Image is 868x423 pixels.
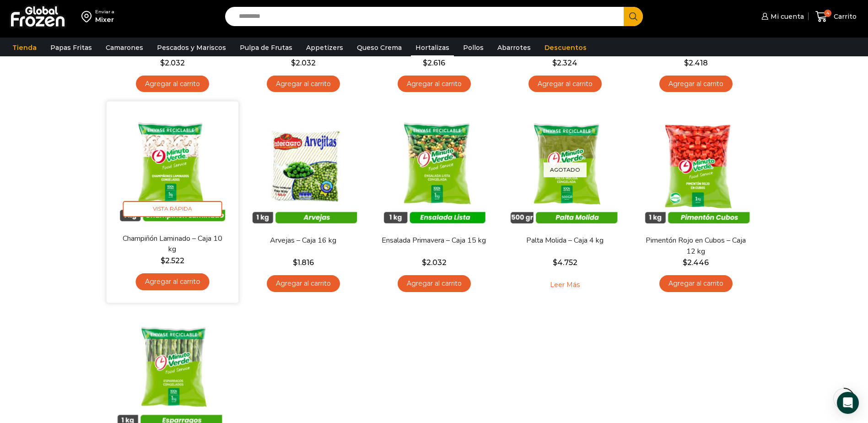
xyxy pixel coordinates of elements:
[352,39,406,56] a: Queso Crema
[824,10,831,17] span: 4
[119,233,225,255] a: Champiñón Laminado – Caja 10 kg
[422,258,447,267] bdi: 2.032
[684,59,708,67] bdi: 2.418
[235,39,297,56] a: Pulpa de Frutas
[160,59,165,67] span: $
[684,59,689,67] span: $
[95,9,114,15] div: Enviar a
[624,7,643,26] button: Search button
[250,235,356,246] a: Arvejas – Caja 16 kg
[422,258,426,267] span: $
[759,7,804,26] a: Mi cuenta
[458,39,488,56] a: Pollos
[683,258,687,267] span: $
[8,39,41,56] a: Tienda
[381,235,486,246] a: Ensalada Primavera – Caja 15 kg
[536,275,594,294] a: Leé más sobre “Palta Molida - Caja 4 kg”
[423,59,445,67] bdi: 2.616
[768,12,804,21] span: Mi cuenta
[683,258,709,267] bdi: 2.446
[423,59,427,67] span: $
[152,39,231,56] a: Pescados y Mariscos
[552,59,577,67] bdi: 2.324
[267,275,340,292] a: Agregar al carrito: “Arvejas - Caja 16 kg”
[160,256,184,265] bdi: 2.522
[101,39,148,56] a: Camarones
[659,275,733,292] a: Agregar al carrito: “Pimentón Rojo en Cubos - Caja 12 kg”
[512,235,617,246] a: Palta Molida – Caja 4 kg
[267,76,340,92] a: Agregar al carrito: “Choclo en Granos - Caja 16 kg”
[553,258,557,267] span: $
[837,392,859,414] div: Open Intercom Messenger
[552,59,557,67] span: $
[659,76,733,92] a: Agregar al carrito: “Choclo en Trozos - Caja 12 kg”
[293,258,297,267] span: $
[46,39,97,56] a: Papas Fritas
[123,201,222,217] span: Vista Rápida
[291,59,296,67] span: $
[411,39,454,56] a: Hortalizas
[398,275,471,292] a: Agregar al carrito: “Ensalada Primavera - Caja 15 kg”
[160,256,165,265] span: $
[302,39,348,56] a: Appetizers
[643,235,748,256] a: Pimentón Rojo en Cubos – Caja 12 kg
[813,6,859,27] a: 4 Carrito
[493,39,535,56] a: Abarrotes
[544,163,587,178] p: Agotado
[95,15,114,24] div: Mixer
[291,59,316,67] bdi: 2.032
[831,12,857,21] span: Carrito
[398,76,471,92] a: Agregar al carrito: “Pastelera de Choclo con Condimento - Caja 10 kg”
[528,76,602,92] a: Agregar al carrito: “Pastelera de Choclo sin Condimiento - Caja 7 kg”
[553,258,577,267] bdi: 4.752
[540,39,591,56] a: Descuentos
[81,9,95,24] img: address-field-icon.svg
[135,273,209,290] a: Agregar al carrito: “Champiñón Laminado - Caja 10 kg”
[136,76,209,92] a: Agregar al carrito: “Poroto Verde Corte Francés - Caja 9 kg”
[293,258,314,267] bdi: 1.816
[160,59,185,67] bdi: 2.032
